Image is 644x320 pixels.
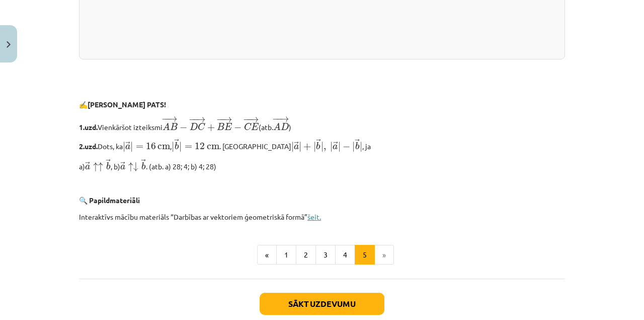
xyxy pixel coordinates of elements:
[79,99,565,110] p: ✍️
[130,142,133,152] span: |
[281,123,289,130] span: D
[324,146,326,151] span: ,
[198,123,205,131] span: C
[146,143,156,150] span: 16
[85,165,90,170] span: a
[296,245,316,265] button: 2
[294,142,299,149] span: →
[316,139,321,146] span: →
[224,123,232,130] span: E
[272,116,280,122] span: −
[79,159,565,172] p: a) , b) . (atb. a) 28; 4; b) 4; 28)
[162,116,169,122] span: −
[313,142,316,152] span: |
[7,41,11,48] img: icon-close-lesson-0947bae3869378f0d4975bcd49f059093ad1ed9edebbc8119c70593378902aed.svg
[333,145,338,150] span: a
[251,123,259,130] span: E
[216,117,224,122] span: −
[273,122,281,130] span: A
[174,139,179,146] span: →
[315,245,336,265] button: 3
[106,159,111,166] span: →
[79,245,565,265] nav: Page navigation example
[260,293,384,315] button: Sākt uzdevumu
[165,116,166,122] span: −
[89,196,140,205] b: Papildmateriāli
[291,142,294,152] span: |
[120,165,125,170] span: a
[136,145,143,149] span: =
[79,195,565,206] p: 🔍
[93,162,103,171] span: ↑
[125,145,130,150] span: a
[141,162,145,170] span: b
[276,245,296,265] button: 1
[106,162,110,170] span: b
[175,142,179,150] span: b
[330,142,333,152] span: |
[279,116,289,122] span: →
[360,142,362,152] span: |
[128,162,138,171] span: ↑
[217,123,224,130] span: B
[79,212,565,222] p: Interaktīvs mācību materiāls “Darbības ar vektoriem ģeometriskā formā”
[307,212,321,221] a: šeit.
[321,142,324,152] span: |
[246,117,247,122] span: −
[343,143,350,150] span: −
[133,166,138,169] span: ↓
[316,142,320,150] span: b
[79,122,98,132] b: 1.uzd.
[125,142,130,149] span: →
[168,116,178,122] span: →
[79,142,98,151] b: 2.uzd.
[79,139,565,153] p: Dots, ka , . [GEOGRAPHIC_DATA] , ja
[299,142,301,152] span: |
[123,142,125,152] span: |
[79,116,565,133] p: Vienkāršot izteiksmi (atb. )
[244,123,252,131] span: C
[355,139,360,146] span: →
[192,117,194,122] span: −
[276,116,277,122] span: −
[257,245,277,265] button: «
[141,159,146,166] span: →
[207,124,215,131] span: +
[189,117,196,122] span: −
[163,122,170,130] span: A
[249,117,259,122] span: →
[120,162,125,169] span: →
[180,124,187,131] span: −
[338,142,341,152] span: |
[190,123,198,130] span: D
[303,143,311,150] span: +
[185,145,192,149] span: =
[98,166,103,169] span: ↑
[243,117,251,122] span: −
[335,245,355,265] button: 4
[222,117,232,122] span: →
[219,117,220,122] span: −
[170,123,178,130] span: B
[207,145,219,150] span: cm
[333,142,338,149] span: →
[157,145,170,150] span: cm
[172,142,174,152] span: |
[196,117,206,122] span: →
[355,142,359,150] span: b
[355,245,375,265] button: 5
[234,124,242,131] span: −
[352,142,355,152] span: |
[195,143,205,150] span: 12
[294,145,299,150] span: a
[85,162,90,169] span: →
[88,100,166,109] b: [PERSON_NAME] PATS!
[179,142,182,152] span: |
